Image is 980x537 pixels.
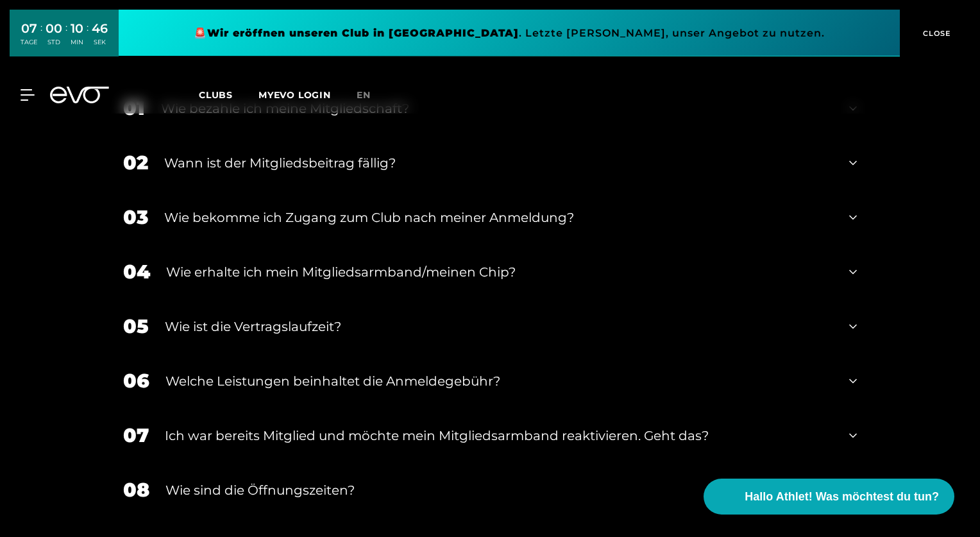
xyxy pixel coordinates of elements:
[87,21,89,55] div: :
[92,19,108,38] div: 46
[199,89,233,101] span: Clubs
[21,19,37,38] div: 07
[165,481,833,500] div: Wie sind die Öffnungszeiten?
[745,488,939,506] span: Hallo Athlet! Was möchtest du tun?
[704,479,954,515] button: Hallo Athlet! Was möchtest du tun?
[21,38,37,47] div: TAGE
[165,426,833,445] div: Ich war bereits Mitglied und möchte mein Mitgliedsarmband reaktivieren. Geht das?
[258,89,331,101] a: MYEVO LOGIN
[357,88,386,103] a: en
[166,262,833,282] div: Wie erhalte ich mein Mitgliedsarmband/meinen Chip?
[123,421,149,450] div: 07
[900,10,970,56] button: CLOSE
[165,371,833,391] div: Welche Leistungen beinhaltet die Anmeldegebühr?
[123,257,150,286] div: 04
[123,475,149,504] div: 08
[357,89,371,101] span: en
[165,317,833,336] div: Wie ist die Vertragslaufzeit?
[71,19,83,38] div: 10
[46,19,62,38] div: 00
[123,148,148,177] div: 02
[40,21,42,55] div: :
[164,208,833,227] div: Wie bekomme ich Zugang zum Club nach meiner Anmeldung?
[123,312,149,341] div: 05
[123,203,148,232] div: 03
[65,21,67,55] div: :
[920,28,951,39] span: CLOSE
[199,89,258,101] a: Clubs
[46,38,62,47] div: STD
[92,38,108,47] div: SEK
[123,366,149,395] div: 06
[71,38,83,47] div: MIN
[164,153,833,173] div: Wann ist der Mitgliedsbeitrag fällig?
